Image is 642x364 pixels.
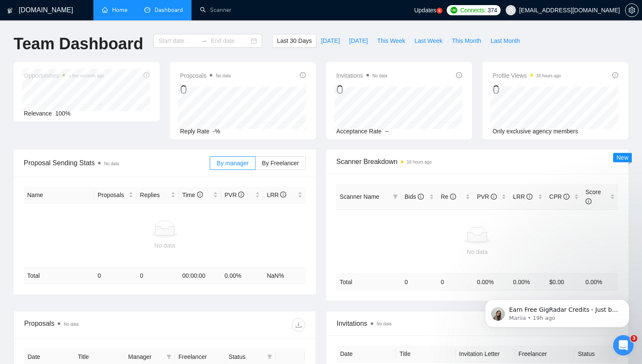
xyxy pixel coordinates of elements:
[262,160,299,166] span: By Freelancer
[263,268,306,284] td: NaN %
[631,335,637,342] span: 3
[473,274,510,290] td: 0.00 %
[140,190,169,200] span: Replies
[407,160,431,164] time: 16 hours ago
[217,160,248,166] span: By manager
[377,36,405,45] span: This Week
[24,187,94,203] th: Name
[14,34,143,54] h1: Team Dashboard
[272,34,316,48] button: Last 30 Days
[456,346,515,362] th: Invitation Letter
[549,193,569,200] span: CPR
[451,7,457,14] img: upwork-logo.png
[405,193,424,200] span: Bids
[414,7,436,14] span: Updates
[94,187,137,203] th: Proposals
[460,6,486,15] span: Connects:
[336,82,387,98] div: 0
[349,36,368,45] span: [DATE]
[7,4,13,17] img: logo
[515,346,574,362] th: Freelancer
[513,193,532,200] span: LRR
[337,318,618,329] span: Invitations
[98,190,127,200] span: Proposals
[414,36,442,45] span: Last Week
[316,34,344,48] button: [DATE]
[102,6,127,14] a: homeHome
[238,192,244,198] span: info-circle
[292,318,305,332] button: download
[277,36,312,45] span: Last 30 Days
[137,187,179,203] th: Replies
[546,274,582,290] td: $ 0.00
[179,268,221,284] td: 00:00:00
[292,322,305,328] span: download
[510,274,546,290] td: 0.00 %
[336,156,618,167] span: Scanner Breakdown
[200,37,207,44] span: to
[563,194,569,200] span: info-circle
[200,37,207,44] span: swap-right
[377,322,391,326] span: No data
[158,36,197,45] input: Start date
[104,161,119,166] span: No data
[211,36,249,45] input: End date
[225,192,245,198] span: PVR
[372,34,410,48] button: This Week
[582,274,618,290] td: 0.00 %
[491,194,497,200] span: info-circle
[137,268,179,284] td: 0
[180,128,209,135] span: Reply Rate
[385,128,389,135] span: --
[472,282,642,341] iframe: Intercom notifications message
[490,36,520,45] span: Last Month
[437,274,473,290] td: 0
[336,274,401,290] td: Total
[372,73,387,78] span: No data
[391,190,400,203] span: filter
[24,318,165,332] div: Proposals
[337,346,396,362] th: Date
[625,7,638,14] span: setting
[527,194,532,200] span: info-circle
[340,247,615,257] div: No data
[213,128,220,135] span: -%
[493,82,561,98] div: 0
[155,6,183,14] span: Dashboard
[441,193,456,200] span: Re
[180,82,231,98] div: 0
[586,189,601,205] span: Score
[166,354,172,359] span: filter
[393,194,398,199] span: filter
[267,192,286,198] span: LRR
[336,128,382,135] span: Acceptance Rate
[612,72,618,78] span: info-circle
[200,6,231,14] a: searchScanner
[344,34,372,48] button: [DATE]
[197,192,203,198] span: info-circle
[613,335,634,356] iframe: Intercom live chat
[27,241,302,250] div: No data
[321,36,340,45] span: [DATE]
[182,192,203,198] span: Time
[617,154,628,161] span: New
[447,34,486,48] button: This Month
[625,7,639,14] a: setting
[410,34,447,48] button: Last Week
[267,354,272,359] span: filter
[229,352,264,361] span: Status
[450,194,456,200] span: info-circle
[508,7,514,13] span: user
[280,192,286,198] span: info-circle
[536,73,561,78] time: 16 hours ago
[165,350,173,363] span: filter
[55,110,70,117] span: 100%
[487,6,497,15] span: 374
[396,346,456,362] th: Title
[438,9,440,13] text: 5
[586,198,591,204] span: info-circle
[300,72,306,78] span: info-circle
